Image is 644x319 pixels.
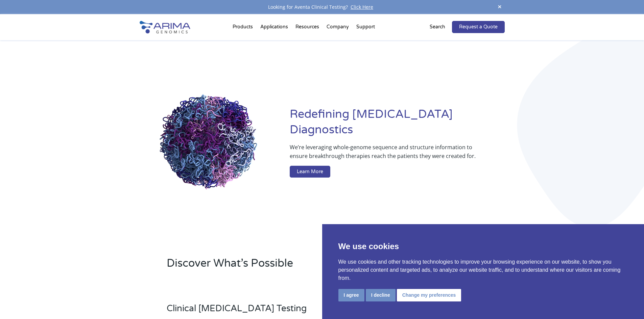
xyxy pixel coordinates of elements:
[290,107,504,143] h1: Redefining [MEDICAL_DATA] Diagnostics
[338,258,628,282] p: We use cookies and other tracking technologies to improve your browsing experience on our website...
[290,166,330,178] a: Learn More
[397,289,461,301] button: Change my preferences
[167,303,351,319] h3: Clinical [MEDICAL_DATA] Testing
[167,256,408,276] h2: Discover What’s Possible
[338,289,364,301] button: I agree
[290,143,477,166] p: We’re leveraging whole-genome sequence and structure information to ensure breakthrough therapies...
[140,21,190,33] img: Arima-Genomics-logo
[140,3,505,11] div: Looking for Aventa Clinical Testing?
[366,289,396,301] button: I decline
[338,240,628,252] p: We use cookies
[348,4,376,10] a: Click Here
[430,23,445,31] p: Search
[452,21,505,33] a: Request a Quote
